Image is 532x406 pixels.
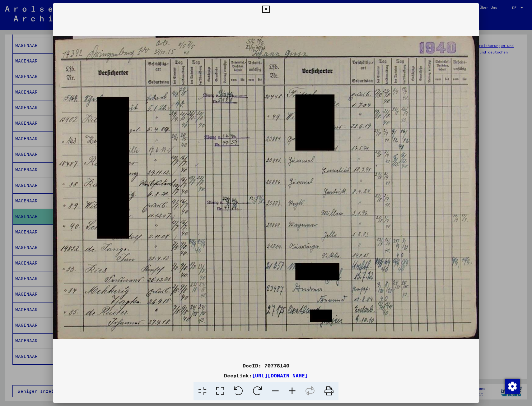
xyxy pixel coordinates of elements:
a: [URL][DOMAIN_NAME] [252,372,308,379]
div: Zustimmung ändern [505,379,520,394]
div: DocID: 70778140 [53,362,479,369]
div: DeepLink: [53,372,479,379]
img: 001.jpg [53,16,479,359]
img: Zustimmung ändern [505,379,520,394]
